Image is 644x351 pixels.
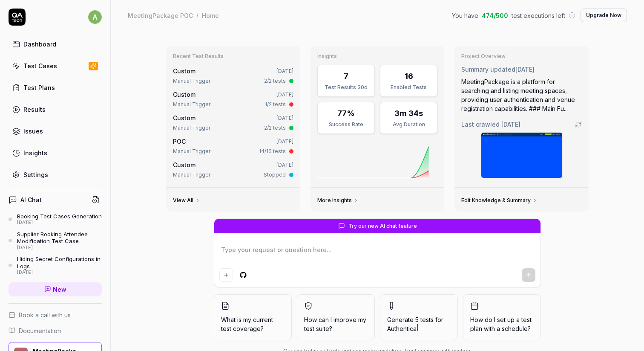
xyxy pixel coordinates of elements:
[9,145,102,161] a: Insights
[17,270,102,276] div: [DATE]
[297,294,375,340] button: How can I improve my test suite?
[9,166,102,183] a: Settings
[53,285,66,294] span: New
[173,124,210,132] div: Manual Trigger
[461,53,582,60] h3: Project Overview
[173,161,195,168] span: Custom
[9,79,102,96] a: Test Plans
[19,310,71,319] span: Book a call with us
[171,65,295,87] a: Custom[DATE]Manual Trigger2/2 tests
[452,11,478,20] span: You have
[9,123,102,139] a: Issues
[9,58,102,74] a: Test Cases
[173,197,200,204] a: View All
[9,255,102,275] a: Hiding Secret Configurations in Logs[DATE]
[128,11,193,20] div: MeetingPackage POC
[380,294,458,340] button: Generate 5 tests forAuthentica
[317,53,438,60] h3: Insights
[323,84,369,91] div: Test Results 30d
[9,101,102,118] a: Results
[337,107,355,119] div: 77%
[276,115,293,121] time: [DATE]
[276,91,293,98] time: [DATE]
[581,9,627,22] button: Upgrade Now
[214,294,292,340] button: What is my current test coverage?
[461,66,515,73] span: Summary updated
[171,135,295,157] a: POC[DATE]Manual Trigger14/16 tests
[9,213,102,226] a: Booking Test Cases Generation[DATE]
[385,121,432,128] div: Avg Duration
[276,68,293,74] time: [DATE]
[23,127,43,136] div: Issues
[23,61,57,70] div: Test Cases
[173,101,210,108] div: Manual Trigger
[173,114,195,122] span: Custom
[9,36,102,52] a: Dashboard
[173,138,186,145] a: POC
[387,325,417,332] span: Authentica
[276,138,293,145] time: [DATE]
[219,268,233,282] button: Add attachment
[17,231,102,245] div: Supplier Booking Attendee Modification Test Case
[461,77,582,113] div: MeetingPackage is a platform for searching and listing meeting spaces, providing user authenticat...
[264,171,286,179] div: Stopped
[265,101,286,108] div: 1/2 tests
[9,231,102,250] a: Supplier Booking Attendee Modification Test Case[DATE]
[17,255,102,270] div: Hiding Secret Configurations in Logs
[171,88,295,110] a: Custom[DATE]Manual Trigger1/2 tests
[276,162,293,168] time: [DATE]
[9,326,102,335] a: Documentation
[173,53,293,60] h3: Recent Test Results
[394,107,423,119] div: 3m 34s
[387,315,451,333] span: Generate 5 tests for
[23,105,46,114] div: Results
[173,91,195,98] span: Custom
[515,66,535,73] time: [DATE]
[461,197,538,204] a: Edit Knowledge & Summary
[317,197,359,204] a: More Insights
[259,148,286,155] div: 14/16 tests
[23,40,56,49] div: Dashboard
[501,121,520,128] time: [DATE]
[17,220,102,226] div: [DATE]
[196,11,198,20] div: /
[9,310,102,319] a: Book a call with us
[20,195,42,204] h4: AI Chat
[221,315,285,333] span: What is my current test coverage?
[405,70,413,82] div: 16
[173,171,210,179] div: Manual Trigger
[173,67,195,75] span: Custom
[23,148,47,157] div: Insights
[23,83,55,92] div: Test Plans
[481,133,562,178] img: Screenshot
[461,120,520,129] span: Last crawled
[19,326,61,335] span: Documentation
[202,11,219,20] div: Home
[348,222,417,230] span: Try our new AI chat feature
[482,11,508,20] span: 474 / 500
[264,124,286,132] div: 2/2 tests
[17,213,102,220] div: Booking Test Cases Generation
[17,245,102,251] div: [DATE]
[171,112,295,133] a: Custom[DATE]Manual Trigger2/2 tests
[470,315,534,333] span: How do I set up a test plan with a schedule?
[9,282,102,296] a: New
[304,315,368,333] span: How can I improve my test suite?
[173,148,210,155] div: Manual Trigger
[171,159,295,180] a: Custom[DATE]Manual TriggerStopped
[575,121,582,128] a: Go to crawling settings
[344,70,348,82] div: 7
[23,170,48,179] div: Settings
[173,77,210,85] div: Manual Trigger
[512,11,565,20] span: test executions left
[88,10,102,24] span: a
[385,84,432,91] div: Enabled Tests
[88,9,102,26] button: a
[264,77,286,85] div: 2/2 tests
[323,121,369,128] div: Success Rate
[463,294,541,340] button: How do I set up a test plan with a schedule?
